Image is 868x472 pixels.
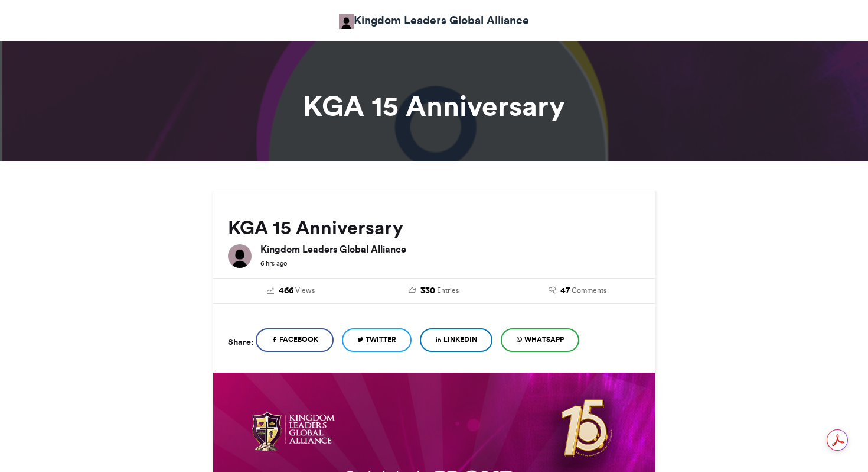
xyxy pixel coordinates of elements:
span: Views [295,285,315,296]
span: Twitter [366,334,396,345]
a: WhatsApp [501,328,579,352]
h2: KGA 15 Anniversary [228,217,640,238]
small: 6 hrs ago [260,259,287,267]
a: Facebook [256,328,334,352]
a: 330 Entries [371,285,497,298]
a: 466 Views [228,285,354,298]
a: Twitter [342,328,412,352]
h1: KGA 15 Anniversary [106,92,762,120]
a: 47 Comments [514,285,640,298]
a: Kingdom Leaders Global Alliance [339,12,529,29]
h6: Kingdom Leaders Global Alliance [260,244,640,254]
img: Kingdom Leaders Global Alliance [228,244,252,268]
h5: Share: [228,334,253,350]
span: 330 [420,285,435,298]
img: Kingdom Leaders Global Alliance [339,14,354,29]
span: 466 [279,285,293,298]
span: LinkedIn [443,334,477,345]
a: LinkedIn [420,328,492,352]
span: Comments [572,285,606,296]
span: Entries [437,285,459,296]
span: Facebook [279,334,318,345]
span: WhatsApp [524,334,564,345]
span: 47 [560,285,570,298]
